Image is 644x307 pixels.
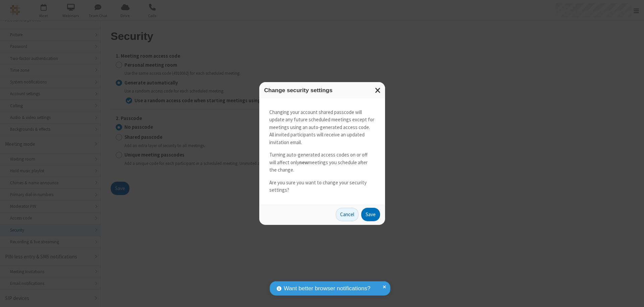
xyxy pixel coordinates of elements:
[269,109,375,146] p: Changing your account shared passcode will update any future scheduled meetings except for meetin...
[299,159,308,166] strong: new
[371,82,385,99] button: Close modal
[269,179,375,194] p: Are you sure you want to change your security settings?
[361,208,380,221] button: Save
[336,208,359,221] button: Cancel
[269,151,375,174] p: Turning auto-generated access codes on or off will affect only meetings you schedule after the ch...
[264,87,380,94] h3: Change security settings
[284,284,370,293] span: Want better browser notifications?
